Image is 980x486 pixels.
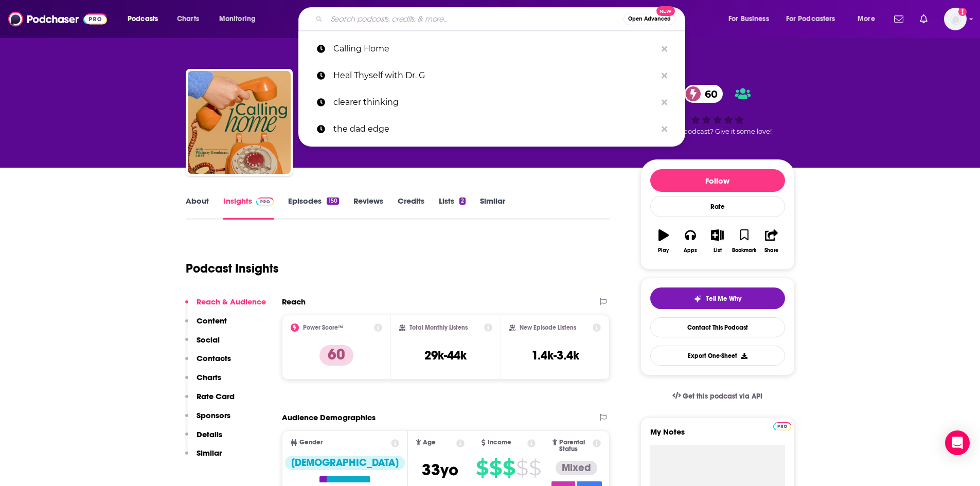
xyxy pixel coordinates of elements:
h2: New Episode Listens [520,324,576,331]
button: Details [185,429,222,448]
a: Credits [398,196,424,220]
button: Social [185,335,220,354]
button: open menu [120,11,171,27]
h2: Reach [282,297,306,307]
span: Logged in as megcassidy [944,8,967,30]
div: Bookmark [732,247,756,254]
p: Contacts [197,353,231,363]
h2: Audience Demographics [282,412,376,422]
button: Apps [677,223,704,260]
button: Rate Card [185,391,235,410]
button: Reach & Audience [185,297,266,316]
img: CALLING HOME with Whitney Goodman, LMFT [188,71,291,174]
img: Podchaser Pro [256,197,274,206]
span: Open Advanced [628,16,671,22]
a: Contact This Podcast [650,317,785,337]
span: New [656,6,675,16]
p: Content [197,316,227,326]
span: For Podcasters [786,12,835,26]
p: Heal Thyself with Dr. G [333,62,656,89]
div: Mixed [556,461,597,475]
span: $ [503,460,515,476]
button: open menu [212,11,269,27]
p: the dad edge [333,116,656,142]
span: Gender [299,439,323,446]
button: Export One-Sheet [650,346,785,366]
span: Good podcast? Give it some love! [664,128,772,135]
button: open menu [779,11,850,27]
p: Rate Card [197,391,235,401]
a: Show notifications dropdown [890,10,907,28]
p: Sponsors [197,410,230,420]
span: Income [488,439,511,446]
div: [DEMOGRAPHIC_DATA] [285,456,405,470]
span: Age [423,439,436,446]
div: Share [764,247,778,254]
p: clearer thinking [333,89,656,116]
label: My Notes [650,427,785,445]
span: 60 [694,85,723,103]
button: Follow [650,169,785,192]
a: Charts [170,11,205,27]
a: Show notifications dropdown [916,10,932,28]
button: Play [650,223,677,260]
div: 150 [327,197,338,205]
span: Monitoring [219,12,256,26]
h3: 29k-44k [424,348,467,363]
img: tell me why sparkle [693,295,702,303]
a: 60 [684,85,723,103]
button: List [704,223,730,260]
a: InsightsPodchaser Pro [223,196,274,220]
span: $ [489,460,502,476]
div: 60Good podcast? Give it some love! [640,78,795,142]
span: $ [516,460,528,476]
a: the dad edge [298,116,685,142]
button: Show profile menu [944,8,967,30]
a: Heal Thyself with Dr. G [298,62,685,89]
span: More [858,12,875,26]
p: 60 [319,345,353,366]
h1: Podcast Insights [186,261,279,276]
img: Podchaser - Follow, Share and Rate Podcasts [8,9,107,29]
div: Search podcasts, credits, & more... [308,7,695,31]
p: Details [197,429,222,439]
a: Reviews [353,196,383,220]
img: Podchaser Pro [773,422,791,430]
span: Parental Status [559,439,591,453]
a: Lists2 [439,196,466,220]
a: Episodes150 [288,196,338,220]
h3: 1.4k-3.4k [531,348,579,363]
svg: Add a profile image [958,8,967,16]
a: About [186,196,209,220]
h2: Total Monthly Listens [409,324,468,331]
button: Charts [185,372,221,391]
a: Pro website [773,421,791,430]
span: For Business [728,12,769,26]
button: open menu [850,11,888,27]
span: Get this podcast via API [683,392,762,401]
button: Similar [185,448,222,467]
a: Similar [480,196,505,220]
span: $ [529,460,541,476]
span: $ [476,460,488,476]
p: Reach & Audience [197,297,266,307]
button: Contacts [185,353,231,372]
p: Charts [197,372,221,382]
span: Charts [177,12,199,26]
button: open menu [721,11,782,27]
button: Open AdvancedNew [623,13,675,25]
span: Tell Me Why [706,295,741,303]
div: List [714,247,722,254]
div: Play [658,247,669,254]
div: Apps [684,247,697,254]
div: Rate [650,196,785,217]
img: User Profile [944,8,967,30]
div: 2 [459,197,466,205]
p: Social [197,335,220,345]
div: Open Intercom Messenger [945,430,970,455]
a: Calling Home [298,35,685,62]
button: Content [185,316,227,335]
button: Sponsors [185,410,230,429]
